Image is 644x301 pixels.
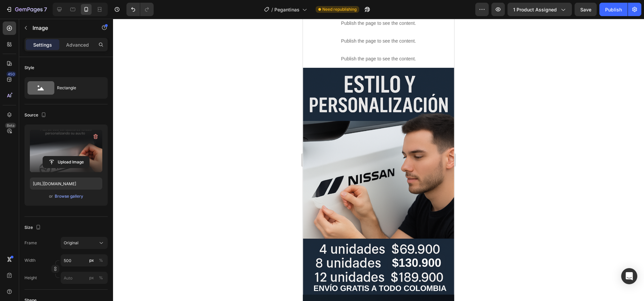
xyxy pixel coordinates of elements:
p: Advanced [66,41,89,48]
div: Source [24,111,48,120]
span: Save [580,7,591,12]
span: 1 product assigned [513,6,557,13]
button: 1 product assigned [507,3,572,16]
div: % [99,257,103,263]
button: % [88,256,96,264]
button: % [88,274,96,282]
label: Frame [24,240,37,246]
iframe: Design area [303,19,454,301]
div: 450 [6,71,16,77]
div: px [89,257,94,263]
div: Undo/Redo [126,3,154,16]
p: 7 [44,5,47,13]
button: Save [575,3,597,16]
div: Beta [5,123,16,128]
input: px% [61,254,108,266]
div: Style [24,65,34,71]
span: Need republishing [322,6,357,12]
button: Original [61,237,108,249]
div: Open Intercom Messenger [621,268,637,284]
div: Browse gallery [55,193,83,199]
span: or [49,192,53,200]
button: px [97,274,105,282]
p: Settings [33,41,52,48]
div: % [99,275,103,281]
div: Rectangle [57,80,98,96]
div: px [89,275,94,281]
div: Size [24,223,42,232]
span: Original [64,240,78,246]
span: Pegantinas [274,6,300,13]
button: px [97,256,105,264]
button: 7 [3,3,50,16]
button: Browse gallery [54,193,84,200]
label: Width [24,257,36,263]
p: Image [33,24,90,32]
button: Upload Image [43,156,90,168]
input: px% [61,272,108,284]
div: Publish [605,6,622,13]
button: Publish [599,3,628,16]
input: https://example.com/image.jpg [30,178,102,190]
label: Height [24,275,37,281]
span: / [271,6,273,13]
